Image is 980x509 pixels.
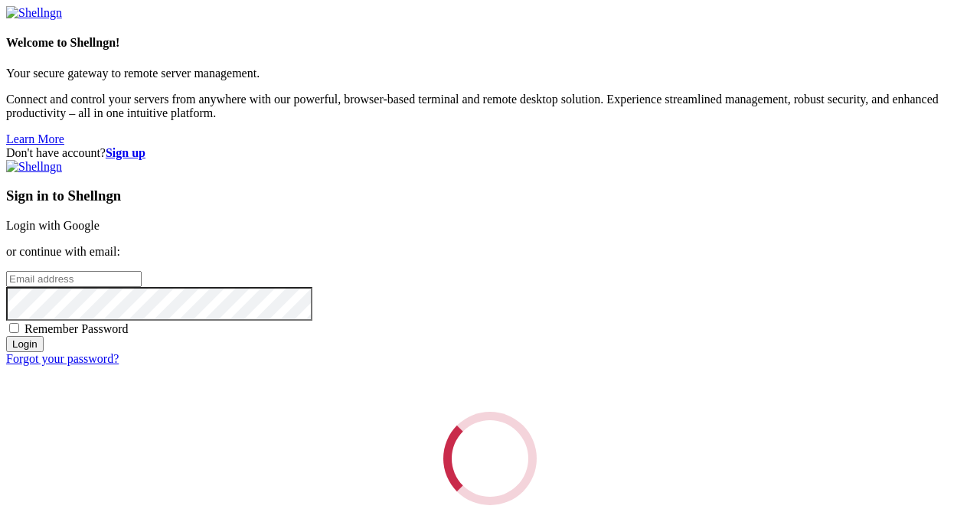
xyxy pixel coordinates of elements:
[6,336,44,352] input: Login
[6,188,974,204] h3: Sign in to Shellngn
[6,146,974,160] div: Don't have account?
[443,412,537,505] div: Loading...
[6,352,119,365] a: Forgot your password?
[6,6,62,20] img: Shellngn
[6,132,64,145] a: Learn More
[6,245,974,259] p: or continue with email:
[6,219,100,232] a: Login with Google
[106,146,145,159] a: Sign up
[24,322,129,335] span: Remember Password
[6,160,62,174] img: Shellngn
[6,36,974,50] h4: Welcome to Shellngn!
[6,93,974,120] p: Connect and control your servers from anywhere with our powerful, browser-based terminal and remo...
[6,271,142,287] input: Email address
[9,323,19,333] input: Remember Password
[6,67,974,80] p: Your secure gateway to remote server management.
